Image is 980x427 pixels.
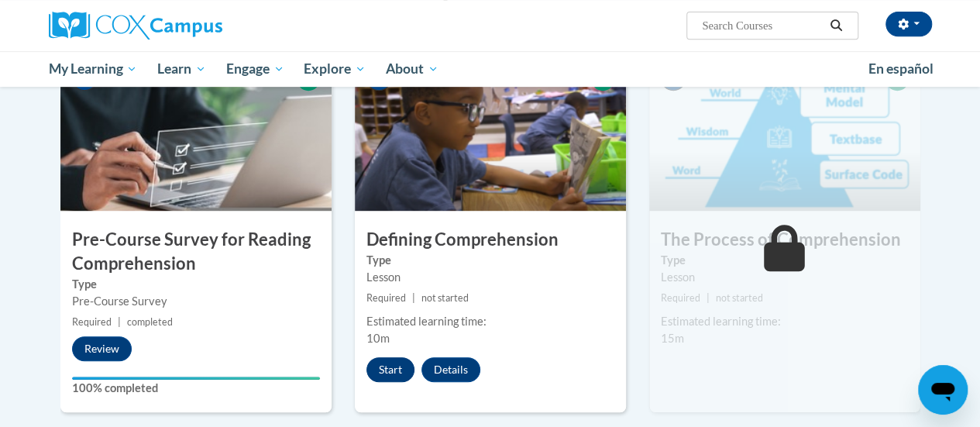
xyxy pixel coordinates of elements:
[868,60,934,77] span: En español
[716,292,763,304] span: not started
[707,292,710,304] span: |
[60,56,332,211] img: Course Image
[127,316,173,328] span: completed
[421,292,469,304] span: not started
[366,357,414,382] button: Start
[661,252,909,269] label: Type
[294,51,376,87] a: Explore
[858,53,944,85] a: En español
[49,12,222,40] img: Cox Campus
[226,60,284,78] span: Engage
[157,60,206,78] span: Learn
[386,60,438,78] span: About
[366,313,614,330] div: Estimated learning time:
[147,51,216,87] a: Learn
[304,60,366,78] span: Explore
[885,12,932,36] button: Account Settings
[918,365,968,415] iframe: Button to launch messaging window
[366,332,390,345] span: 10m
[72,293,320,310] div: Pre-Course Survey
[39,51,148,87] a: My Learning
[412,292,415,304] span: |
[661,313,909,330] div: Estimated learning time:
[376,51,449,87] a: About
[421,357,480,382] button: Details
[649,56,920,211] img: Course Image
[72,276,320,293] label: Type
[355,228,626,252] h3: Defining Comprehension
[661,292,700,304] span: Required
[366,269,614,286] div: Lesson
[72,336,132,361] button: Review
[60,228,332,276] h3: Pre-Course Survey for Reading Comprehension
[824,16,848,35] button: Search
[72,377,320,380] div: Your progress
[700,16,824,35] input: Search Courses
[72,380,320,397] label: 100% completed
[661,269,909,286] div: Lesson
[661,332,684,345] span: 15m
[216,51,294,87] a: Engage
[649,228,920,252] h3: The Process of Comprehension
[118,316,121,328] span: |
[366,292,406,304] span: Required
[366,252,614,269] label: Type
[355,56,626,211] img: Course Image
[49,12,328,40] a: Cox Campus
[37,51,944,87] div: Main menu
[72,316,112,328] span: Required
[48,60,137,78] span: My Learning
